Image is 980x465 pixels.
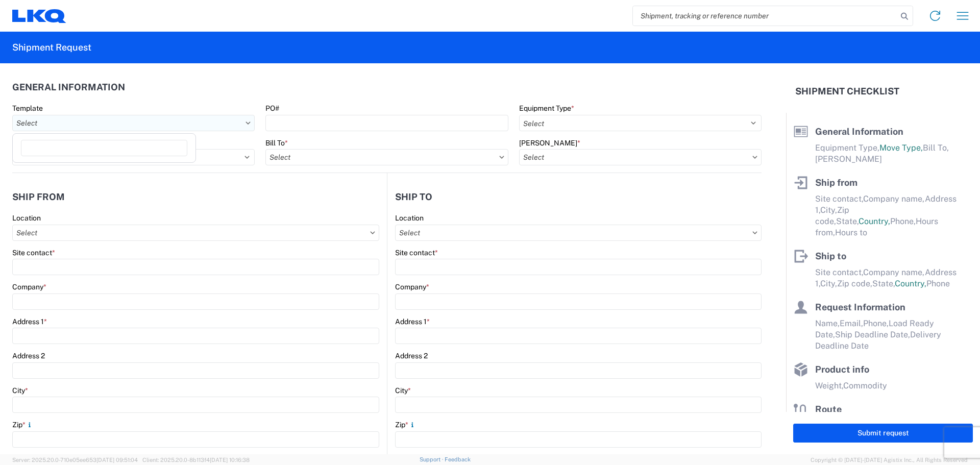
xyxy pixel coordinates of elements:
[519,138,580,148] label: [PERSON_NAME]
[793,424,973,443] button: Submit request
[12,104,43,113] label: Template
[12,192,65,202] h2: Ship from
[12,82,125,92] h2: General Information
[519,149,762,165] input: Select
[859,216,890,226] span: Country,
[863,319,889,328] span: Phone,
[815,194,863,204] span: Site contact,
[890,216,916,226] span: Phone,
[815,154,882,164] span: [PERSON_NAME]
[12,225,379,241] input: Select
[815,381,843,390] span: Weight,
[820,205,837,215] span: City,
[815,126,903,137] span: General Information
[795,85,899,97] h2: Shipment Checklist
[811,455,968,464] span: Copyright © [DATE]-[DATE] Agistix Inc., All Rights Reserved
[395,351,428,360] label: Address 2
[395,248,438,257] label: Site contact
[835,330,910,339] span: Ship Deadline Date,
[923,143,949,153] span: Bill To,
[96,457,138,463] span: [DATE] 09:51:04
[395,225,762,241] input: Select
[445,456,471,462] a: Feedback
[395,192,432,202] h2: Ship to
[395,282,429,291] label: Company
[12,282,46,291] label: Company
[815,251,846,261] span: Ship to
[633,6,897,26] input: Shipment, tracking or reference number
[872,279,895,288] span: State,
[12,248,55,257] label: Site contact
[395,213,424,223] label: Location
[843,381,887,390] span: Commodity
[12,457,138,463] span: Server: 2025.20.0-710e05ee653
[863,267,925,277] span: Company name,
[879,143,923,153] span: Move Type,
[836,216,859,226] span: State,
[926,279,950,288] span: Phone
[12,115,255,131] input: Select
[820,279,837,288] span: City,
[395,386,411,395] label: City
[815,404,842,414] span: Route
[12,41,91,54] h2: Shipment Request
[265,138,288,148] label: Bill To
[12,386,28,395] label: City
[835,228,867,237] span: Hours to
[210,457,250,463] span: [DATE] 10:16:38
[395,420,416,429] label: Zip
[815,364,869,375] span: Product info
[265,149,508,165] input: Select
[837,279,872,288] span: Zip code,
[395,317,430,326] label: Address 1
[12,351,45,360] label: Address 2
[815,267,863,277] span: Site contact,
[815,177,857,188] span: Ship from
[142,457,250,463] span: Client: 2025.20.0-8b113f4
[12,213,41,223] label: Location
[519,104,574,113] label: Equipment Type
[840,319,863,328] span: Email,
[863,194,925,204] span: Company name,
[265,104,279,113] label: PO#
[815,143,879,153] span: Equipment Type,
[12,317,47,326] label: Address 1
[420,456,445,462] a: Support
[12,420,34,429] label: Zip
[815,302,905,312] span: Request Information
[815,319,840,328] span: Name,
[895,279,926,288] span: Country,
